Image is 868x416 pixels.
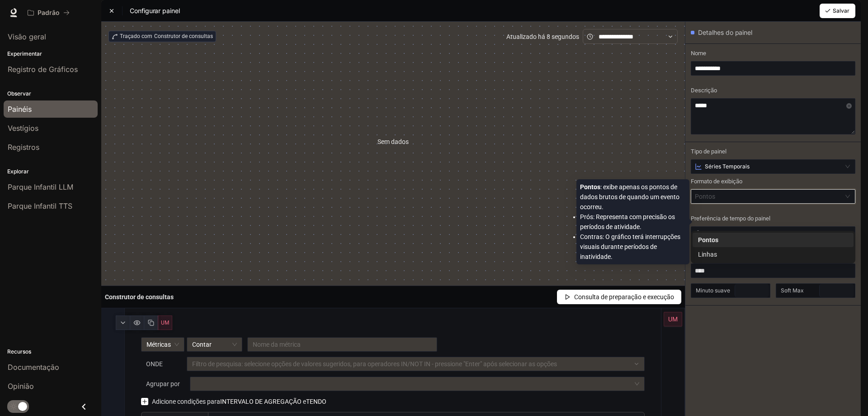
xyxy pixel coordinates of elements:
font: Nome [691,50,706,57]
font: Sem dados [377,138,409,145]
font: Atualizado há 8 segundos [506,33,579,40]
font: Salvar [833,7,849,14]
font: Minuto suave [696,287,730,294]
font: Formato de exibição [691,178,742,185]
button: Todos os espaços de trabalho [24,4,74,22]
button: Tempo globalabaixo [691,226,855,241]
button: UM [158,316,172,330]
font: Construtor de consultas [154,33,213,39]
font: Pontos [580,183,600,191]
span: Métricas [146,338,179,351]
font: Preferência de tempo do painel [691,215,770,222]
font: ONDE [146,360,163,368]
font: Séries Temporais [705,163,750,170]
button: Salvar [820,4,855,18]
font: Agrupar por [146,380,180,387]
font: Consulta de preparação e execução [574,293,674,301]
span: círculo fechado [846,102,852,110]
font: Traçado com [120,33,152,39]
font: Configurar painel [130,7,180,14]
font: Descrição [691,87,717,94]
font: Adicione condições para [152,398,220,405]
font: : exibe apenas os pontos de dados brutos de quando um evento ocorreu. [580,183,679,210]
button: UM [664,312,682,326]
font: Padrão [38,9,60,16]
font: Pontos [698,236,718,244]
font: Contras: O gráfico terá interrupções visuais durante períodos de inatividade. [580,233,680,260]
font: Métricas [146,341,171,348]
font: e [303,398,306,405]
font: Tipo de painel [691,148,726,155]
font: Pontos [695,193,715,200]
span: Contar [192,338,237,351]
font: Tempo global [704,230,738,237]
font: Prós: Representa com precisão os períodos de atividade. [580,213,675,230]
font: Linhas [698,251,717,258]
button: Consulta de preparação e execução [557,290,681,304]
font: Construtor de consultas [105,293,174,301]
font: Soft Max [781,287,803,294]
span: círculo fechado [846,103,852,109]
font: UM [161,320,169,326]
font: Detalhes do painel [698,29,752,36]
font: UM [668,316,678,323]
font: Contar [192,341,212,348]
